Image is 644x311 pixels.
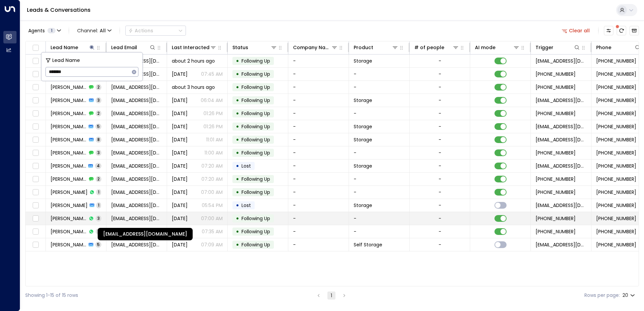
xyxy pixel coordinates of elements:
[536,215,576,222] span: +447841071261
[354,241,382,248] span: Self Storage
[51,84,87,91] span: Tina Edwards
[51,149,87,156] span: Craig Edwards
[232,43,277,51] div: Status
[241,241,270,248] span: Following Up
[241,123,270,130] span: Following Up
[31,201,40,210] span: Toggle select row
[172,58,215,64] span: about 2 hours ago
[74,26,114,35] span: Channel:
[288,107,349,120] td: -
[584,292,620,299] label: Rows per page:
[288,160,349,172] td: -
[236,226,239,237] div: •
[111,202,162,209] span: lapeekul1@hotmail.com
[354,58,372,64] span: Storage
[111,163,162,169] span: nathanlewisremovals@gmail.com
[172,43,217,51] div: Last Interacted
[536,123,586,130] span: leads@space-station.co.uk
[241,58,270,64] span: Following Up
[111,123,162,130] span: theharryx070695@gmail.com
[596,202,636,209] span: +447939988760
[536,84,576,91] span: +447744355678
[51,110,87,117] span: Harry Edwards
[201,163,223,169] p: 07:20 AM
[596,228,636,235] span: +447463383373
[201,71,223,77] p: 07:45 AM
[596,71,636,77] span: +447484822458
[201,189,223,196] p: 07:00 AM
[288,68,349,80] td: -
[125,26,186,36] button: Actions
[201,215,223,222] p: 07:00 AM
[288,55,349,67] td: -
[354,202,372,209] span: Storage
[25,292,78,299] div: Showing 1-15 of 15 rows
[288,225,349,238] td: -
[31,96,40,105] span: Toggle select row
[96,215,101,221] span: 3
[96,84,101,90] span: 2
[596,110,636,117] span: +447823770151
[241,97,270,104] span: Following Up
[31,214,40,223] span: Toggle select row
[288,133,349,146] td: -
[27,6,91,14] a: Leads & Conversations
[95,242,101,247] span: 5
[439,241,441,248] div: -
[596,176,636,182] span: +447986898955
[172,43,210,51] div: Last Interacted
[439,163,441,169] div: -
[31,228,40,236] span: Toggle select row
[236,55,239,67] div: •
[172,189,188,196] span: Jul 09, 2025
[288,199,349,212] td: -
[439,202,441,209] div: -
[596,189,636,196] span: +447986898955
[439,176,441,182] div: -
[31,149,40,157] span: Toggle select row
[47,28,56,33] span: 1
[354,43,373,51] div: Product
[288,146,349,159] td: -
[31,136,40,144] span: Toggle select row
[596,149,636,156] span: +447585003792
[31,109,40,118] span: Toggle select row
[172,215,188,222] span: Jul 02, 2025
[172,241,188,248] span: May 07, 2025
[51,43,95,51] div: Lead Name
[96,150,101,155] span: 3
[241,176,270,182] span: Following Up
[236,200,239,211] div: •
[111,189,162,196] span: nathanlewisremovals@gmail.com
[288,81,349,94] td: -
[439,189,441,196] div: -
[51,202,88,209] span: Luke Edwards
[293,43,338,51] div: Company Name
[111,241,162,248] span: keljue@live.co.uk
[354,163,372,169] span: Storage
[204,149,223,156] p: 11:00 AM
[111,176,162,182] span: nathanlewisremovals@gmail.com
[630,26,639,35] button: Archived Leads
[349,212,410,225] td: -
[475,43,495,51] div: AI mode
[536,163,586,169] span: leads@space-station.co.uk
[536,149,576,156] span: +447585003792
[414,43,444,51] div: # of people
[236,108,239,119] div: •
[52,57,80,64] span: Lead Name
[236,81,239,93] div: •
[172,163,188,169] span: Aug 05, 2025
[201,241,223,248] p: 07:09 AM
[596,241,636,248] span: +447892417136
[349,173,410,185] td: -
[31,57,40,65] span: Toggle select row
[111,43,137,51] div: Lead Email
[96,176,101,182] span: 2
[475,43,520,51] div: AI mode
[354,123,372,130] span: Storage
[596,84,636,91] span: +447744355678
[327,291,335,300] button: page 1
[98,228,193,240] div: [EMAIL_ADDRESS][DOMAIN_NAME]
[236,186,239,198] div: •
